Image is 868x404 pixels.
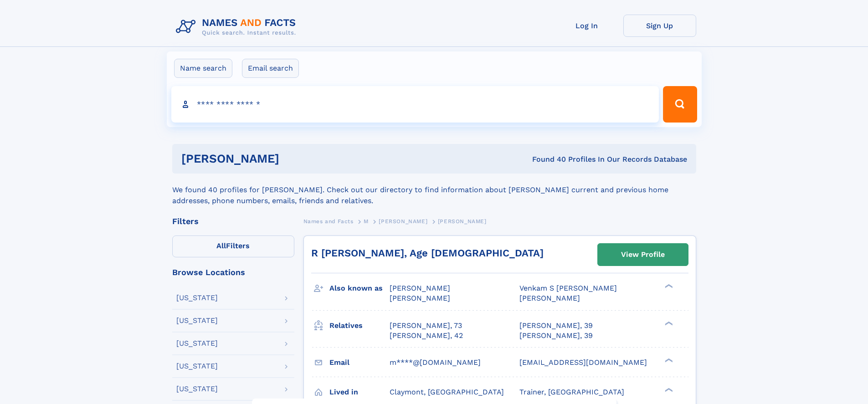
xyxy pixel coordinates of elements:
span: All [216,241,226,250]
div: ❯ [663,357,673,363]
div: Filters [172,217,294,225]
a: [PERSON_NAME], 42 [390,331,463,341]
h3: Email [329,355,390,370]
span: Claymont, [GEOGRAPHIC_DATA] [390,388,504,396]
div: [US_STATE] [176,317,218,324]
div: [US_STATE] [176,363,218,370]
button: Search Button [663,86,697,123]
div: ❯ [663,387,673,393]
span: Trainer, [GEOGRAPHIC_DATA] [519,388,624,396]
a: M [364,215,369,227]
span: [PERSON_NAME] [519,294,580,302]
input: search input [171,86,659,123]
label: Email search [242,59,299,78]
h3: Also known as [329,281,390,296]
span: M [364,218,369,225]
a: Log In [550,15,623,37]
span: [EMAIL_ADDRESS][DOMAIN_NAME] [519,358,647,367]
div: [US_STATE] [176,294,218,302]
a: [PERSON_NAME] [379,215,427,227]
a: R [PERSON_NAME], Age [DEMOGRAPHIC_DATA] [311,247,544,259]
div: View Profile [621,244,665,265]
span: [PERSON_NAME] [379,218,427,225]
h1: [PERSON_NAME] [181,153,406,164]
div: Found 40 Profiles In Our Records Database [406,154,687,164]
span: [PERSON_NAME] [390,294,450,302]
span: [PERSON_NAME] [390,284,450,292]
label: Name search [174,59,232,78]
h3: Relatives [329,318,390,333]
a: [PERSON_NAME], 73 [390,321,462,331]
div: ❯ [663,283,673,289]
span: Venkam S [PERSON_NAME] [519,284,617,292]
a: [PERSON_NAME], 39 [519,321,593,331]
a: Sign Up [623,15,696,37]
a: Names and Facts [303,215,354,227]
span: [PERSON_NAME] [438,218,487,225]
div: Browse Locations [172,268,294,276]
label: Filters [172,235,294,257]
div: We found 40 profiles for [PERSON_NAME]. Check out our directory to find information about [PERSON... [172,174,696,206]
div: [US_STATE] [176,385,218,393]
a: View Profile [598,244,688,266]
div: [US_STATE] [176,340,218,347]
h3: Lived in [329,384,390,400]
img: Logo Names and Facts [172,15,303,39]
div: ❯ [663,320,673,326]
a: [PERSON_NAME], 39 [519,331,593,341]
